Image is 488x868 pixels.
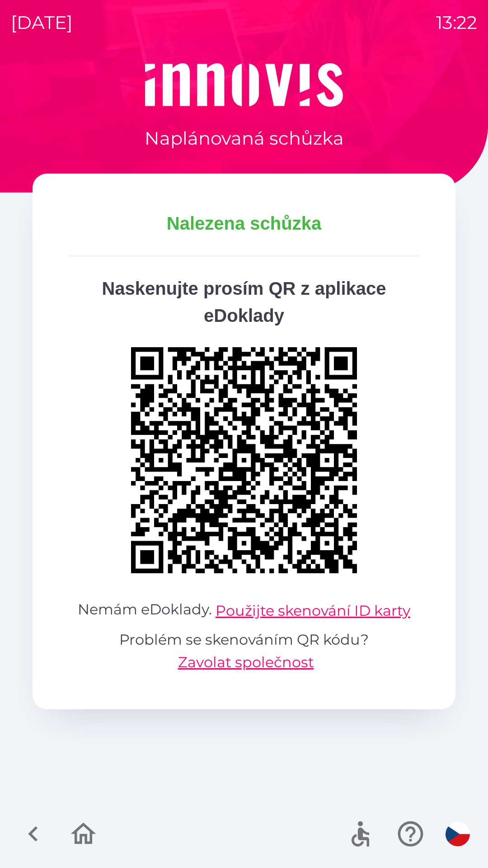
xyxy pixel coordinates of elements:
p: 13:22 [436,9,477,36]
p: Naskenujte prosím QR z aplikace eDoklady [69,275,419,329]
p: Nemám eDoklady. [69,599,419,622]
img: Logo [33,63,455,107]
p: Nalezena schůzka [69,210,419,237]
img: cs flag [446,822,470,846]
button: Zavolat společnost [178,651,314,673]
button: Použijte skenování ID karty [216,600,410,622]
p: [DATE] [11,9,73,36]
p: Problém se skenováním QR kódu? [69,629,419,674]
p: Naplánovaná schůzka [145,125,344,152]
